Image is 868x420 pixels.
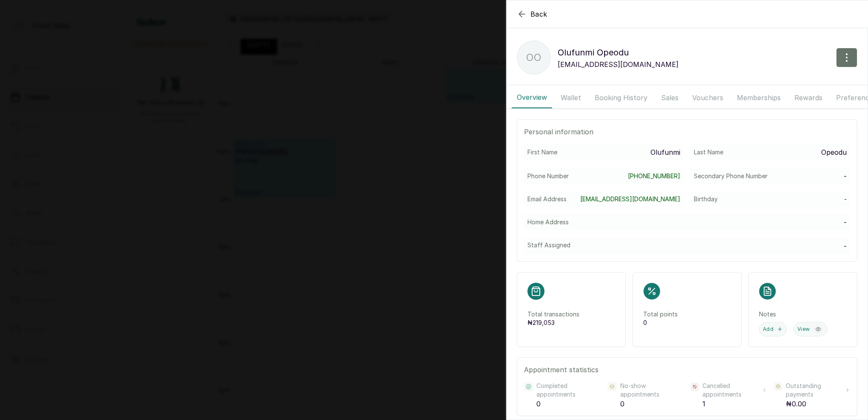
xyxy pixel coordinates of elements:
p: Total points [643,310,731,319]
span: Cancelled appointments [702,382,759,399]
p: Opeodu [821,147,847,157]
p: Appointment statistics [524,365,850,375]
p: Total transactions [527,310,615,319]
button: Overview [512,87,552,108]
button: Sales [656,87,684,108]
span: 219,053 [533,319,555,326]
span: 0 [643,319,647,326]
button: Add [759,322,787,336]
span: Back [530,9,547,19]
p: ₦ [527,319,615,327]
p: - [844,217,847,227]
div: Cancelled appointments 1 [690,382,767,409]
p: No-show appointments [620,382,684,399]
p: [EMAIL_ADDRESS][DOMAIN_NAME] [558,59,679,70]
button: Back [517,9,547,19]
button: Memberships [732,87,786,108]
button: Vouchers [687,87,728,108]
p: 0 [620,399,684,409]
p: First Name [527,148,557,156]
p: Staff Assigned [527,241,570,249]
p: Home Address [527,218,569,226]
button: Booking History [590,87,653,108]
p: Completed appointments [536,382,600,399]
p: - [844,241,847,251]
p: Email Address [527,195,567,203]
p: OO [526,50,541,65]
p: Secondary Phone Number [694,172,768,180]
p: Phone Number [527,172,569,180]
p: 1 [702,399,767,409]
p: Notes [759,310,847,319]
button: Wallet [556,87,586,108]
p: Personal information [524,127,850,137]
p: Olufunmi [650,147,680,157]
p: ₦0.00 [786,399,850,409]
span: Outstanding payments [786,382,842,399]
p: - [844,171,847,181]
p: - [844,195,847,203]
p: Olufunmi Opeodu [558,46,679,59]
p: 0 [536,399,600,409]
a: [PHONE_NUMBER] [628,172,680,180]
p: Last Name [694,148,723,156]
a: [EMAIL_ADDRESS][DOMAIN_NAME] [580,195,680,203]
p: Birthday [694,195,718,203]
button: Rewards [789,87,828,108]
button: View [794,322,827,336]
